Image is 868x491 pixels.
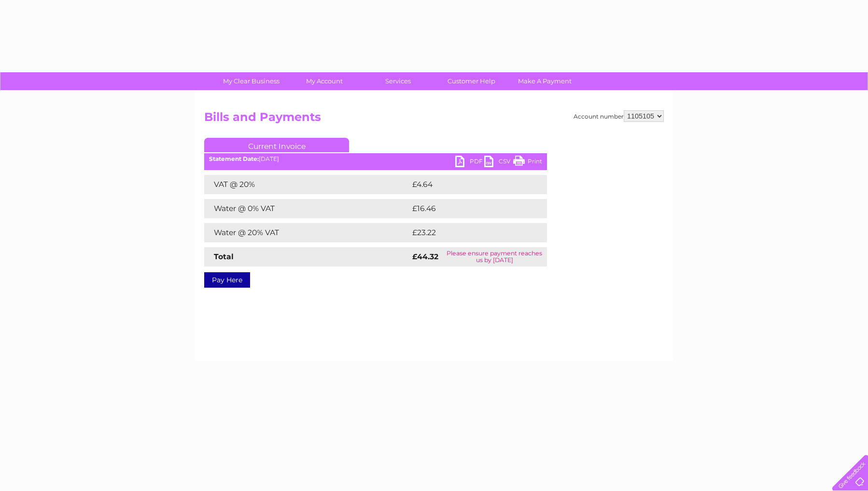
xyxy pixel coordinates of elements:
td: £16.46 [410,199,527,218]
td: £23.22 [410,223,527,242]
a: CSV [484,156,513,170]
h2: Bills and Payments [204,110,664,129]
b: Statement Date: [209,155,259,162]
a: My Account [285,72,364,90]
strong: £44.32 [412,252,438,261]
td: Water @ 20% VAT [204,223,410,242]
a: Services [358,72,438,90]
a: Pay Here [204,272,250,288]
div: [DATE] [204,156,547,162]
td: VAT @ 20% [204,175,410,194]
td: Water @ 0% VAT [204,199,410,218]
td: £4.64 [410,175,525,194]
a: Customer Help [432,72,511,90]
strong: Total [214,252,234,261]
a: Current Invoice [204,138,349,152]
td: Please ensure payment reaches us by [DATE] [442,247,547,266]
a: Make A Payment [505,72,585,90]
a: PDF [455,156,484,170]
div: Account number [574,110,664,122]
a: Print [513,156,542,170]
a: My Clear Business [211,72,291,90]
